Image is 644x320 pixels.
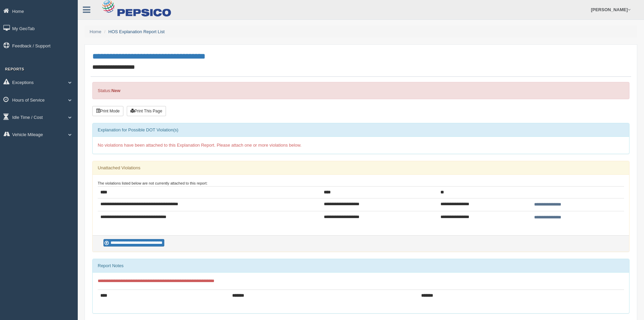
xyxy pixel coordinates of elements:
small: The violations listed below are not currently attached to this report: [98,181,208,185]
a: HOS Explanation Report List [109,29,165,34]
button: Print This Page [127,106,166,116]
span: No violations have been attached to this Explanation Report. Please attach one or more violations... [98,143,302,148]
a: Home [90,29,101,34]
div: Status: [92,82,629,99]
strong: New [111,88,120,93]
button: Print Mode [92,106,123,116]
div: Explanation for Possible DOT Violation(s) [93,123,629,137]
div: Unattached Violations [93,161,629,175]
div: Report Notes [93,259,629,273]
